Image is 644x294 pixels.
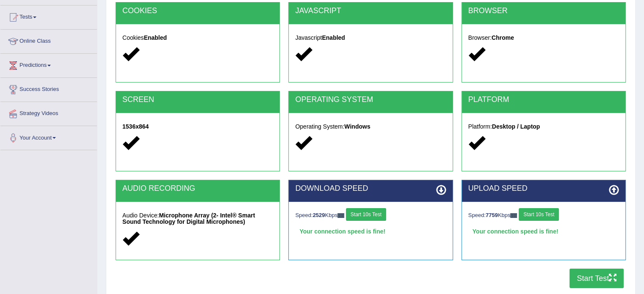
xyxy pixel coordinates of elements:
[122,7,273,15] h2: COOKIES
[569,269,624,288] button: Start Test
[295,7,446,15] h2: JAVASCRIPT
[0,54,97,75] a: Predictions
[468,96,619,104] h2: PLATFORM
[313,212,325,218] strong: 2529
[122,212,255,225] strong: Microphone Array (2- Intel® Smart Sound Technology for Digital Microphones)
[492,123,540,130] strong: Desktop / Laptop
[519,208,559,221] button: Start 10s Test
[346,208,386,221] button: Start 10s Test
[468,35,619,41] h5: Browser:
[0,78,97,99] a: Success Stories
[0,5,97,27] a: Tests
[0,102,97,123] a: Strategy Videos
[295,96,446,104] h2: OPERATING SYSTEM
[144,34,167,41] strong: Enabled
[295,225,446,238] div: Your connection speed is fine!
[486,212,498,218] strong: 7759
[122,184,273,193] h2: AUDIO RECORDING
[468,208,619,223] div: Speed: Kbps
[0,30,97,51] a: Online Class
[122,35,273,41] h5: Cookies
[122,123,149,130] strong: 1536x864
[122,212,273,225] h5: Audio Device:
[295,208,446,223] div: Speed: Kbps
[295,184,446,193] h2: DOWNLOAD SPEED
[468,184,619,193] h2: UPLOAD SPEED
[122,96,273,104] h2: SCREEN
[337,213,344,218] img: ajax-loader-fb-connection.gif
[510,213,517,218] img: ajax-loader-fb-connection.gif
[295,124,446,130] h5: Operating System:
[468,7,619,15] h2: BROWSER
[468,124,619,130] h5: Platform:
[344,123,370,130] strong: Windows
[492,34,514,41] strong: Chrome
[295,35,446,41] h5: Javascript
[468,225,619,238] div: Your connection speed is fine!
[322,34,345,41] strong: Enabled
[0,126,97,147] a: Your Account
